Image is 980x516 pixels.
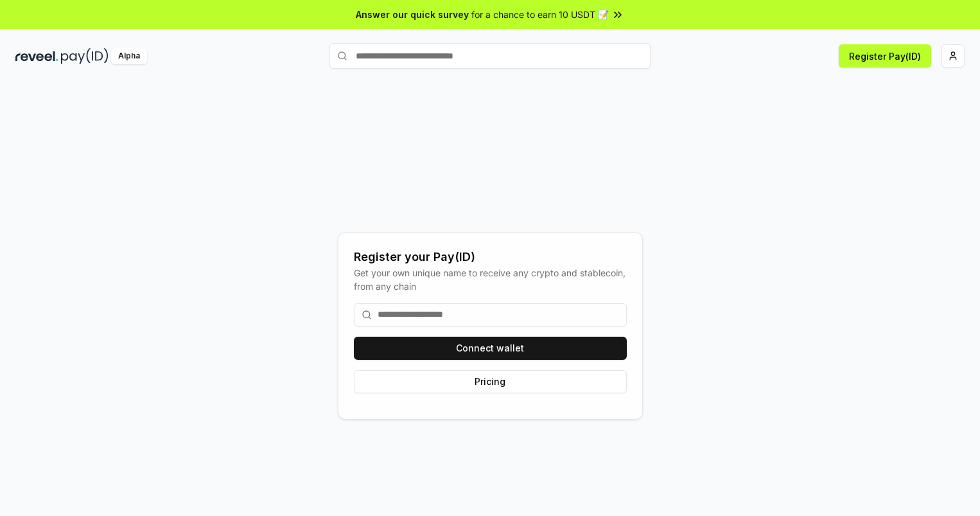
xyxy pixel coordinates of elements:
div: Register your Pay(ID) [354,248,627,266]
button: Connect wallet [354,337,627,360]
button: Pricing [354,370,627,393]
div: Alpha [111,48,147,64]
span: Answer our quick survey [356,8,469,21]
img: pay_id [61,48,109,64]
img: reveel_dark [15,48,58,64]
span: for a chance to earn 10 USDT 📝 [471,8,609,21]
button: Register Pay(ID) [839,44,931,67]
div: Get your own unique name to receive any crypto and stablecoin, from any chain [354,266,627,293]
